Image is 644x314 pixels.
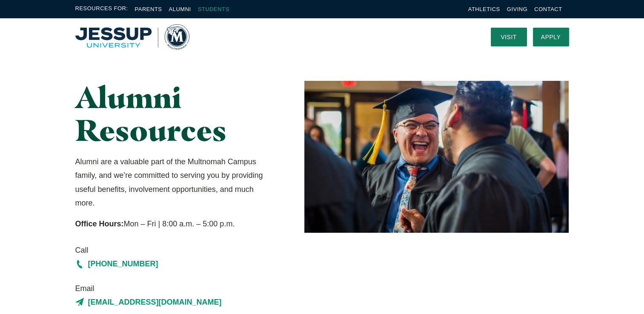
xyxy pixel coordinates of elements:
a: [EMAIL_ADDRESS][DOMAIN_NAME] [75,295,272,309]
span: Call [75,243,272,257]
a: Athletics [468,6,500,12]
img: Multnomah University Logo [75,24,189,50]
a: Apply [533,28,569,46]
h1: Alumni Resources [75,81,272,146]
a: Visit [491,28,527,46]
a: Contact [534,6,562,12]
img: Two Graduates Laughing [304,81,569,233]
a: Alumni [169,6,191,12]
strong: Office Hours: [75,220,124,228]
a: Students [198,6,229,12]
a: Home [75,24,189,50]
a: [PHONE_NUMBER] [75,257,272,271]
span: Email [75,282,272,295]
a: Parents [135,6,162,12]
p: Mon – Fri | 8:00 a.m. – 5:00 p.m. [75,217,272,231]
a: Giving [507,6,528,12]
p: Alumni are a valuable part of the Multnomah Campus family, and we’re committed to serving you by ... [75,155,272,210]
span: Resources For: [75,4,128,14]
